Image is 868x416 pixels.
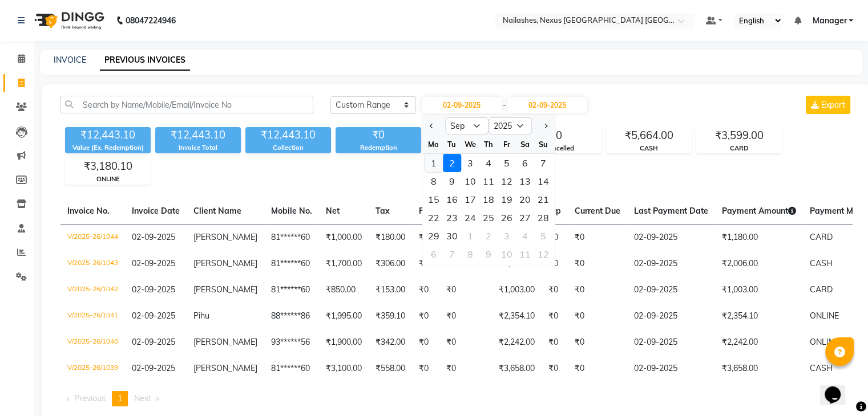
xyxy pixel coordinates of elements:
[479,209,498,227] div: Thursday, September 25, 2025
[245,143,331,153] div: Collection
[443,172,461,190] div: Tuesday, September 9, 2025
[439,303,492,329] td: ₹0
[443,154,461,172] div: 2
[461,135,479,153] div: We
[479,172,498,190] div: 11
[498,154,516,172] div: Friday, September 5, 2025
[419,206,433,216] span: Fee
[568,224,627,251] td: ₹0
[568,251,627,277] td: ₹0
[479,190,498,209] div: Thursday, September 18, 2025
[193,337,257,347] span: [PERSON_NAME]
[627,277,715,303] td: 02-09-2025
[369,251,412,277] td: ₹306.00
[461,154,479,172] div: Wednesday, September 3, 2025
[422,97,502,113] input: Start Date
[461,172,479,190] div: 10
[534,154,552,172] div: 7
[607,144,691,153] div: CASH
[534,245,552,263] div: 12
[492,303,542,329] td: ₹2,354.10
[498,245,516,263] div: 10
[516,144,601,153] div: Cancelled
[498,172,516,190] div: 12
[60,329,125,356] td: V/2025-26/1040
[503,99,506,111] span: -
[810,232,833,242] span: CARD
[427,117,437,135] button: Previous month
[697,128,781,144] div: ₹3,599.00
[443,190,461,209] div: Tuesday, September 16, 2025
[715,303,803,329] td: ₹2,354.10
[498,227,516,245] div: 3
[534,190,552,209] div: 21
[498,209,516,227] div: Friday, September 26, 2025
[369,356,412,382] td: ₹558.00
[60,303,125,329] td: V/2025-26/1041
[126,5,176,36] b: 08047224946
[534,245,552,263] div: Sunday, October 12, 2025
[534,154,552,172] div: Sunday, September 7, 2025
[60,277,125,303] td: V/2025-26/1042
[439,356,492,382] td: ₹0
[54,55,86,65] a: INVOICE
[412,356,439,382] td: ₹0
[575,206,620,216] span: Current Due
[443,227,461,245] div: 30
[443,172,461,190] div: 9
[67,206,110,216] span: Invoice No.
[155,143,241,153] div: Invoice Total
[542,277,568,303] td: ₹0
[425,190,443,209] div: Monday, September 15, 2025
[810,337,841,347] span: ONLINE,
[60,224,125,251] td: V/2025-26/1044
[155,127,241,143] div: ₹12,443.10
[540,117,550,135] button: Next month
[74,393,106,403] span: Previous
[516,227,534,245] div: 4
[425,135,443,153] div: Mo
[516,135,534,153] div: Sa
[461,172,479,190] div: Wednesday, September 10, 2025
[634,206,708,216] span: Last Payment Date
[461,154,479,172] div: 3
[498,135,516,153] div: Fr
[516,209,534,227] div: Saturday, September 27, 2025
[516,209,534,227] div: 27
[118,393,122,403] span: 1
[319,356,369,382] td: ₹3,100.00
[443,154,461,172] div: Tuesday, September 2, 2025
[498,190,516,209] div: 19
[193,258,257,268] span: [PERSON_NAME]
[425,227,443,245] div: Monday, September 29, 2025
[461,245,479,263] div: 8
[461,209,479,227] div: 24
[193,232,257,242] span: [PERSON_NAME]
[132,311,175,321] span: 02-09-2025
[841,337,863,347] span: CARD
[542,356,568,382] td: ₹0
[516,128,601,144] div: 0
[443,209,461,227] div: Tuesday, September 23, 2025
[425,172,443,190] div: Monday, September 8, 2025
[479,209,498,227] div: 25
[479,172,498,190] div: Thursday, September 11, 2025
[425,245,443,263] div: 6
[810,284,833,295] span: CARD
[461,190,479,209] div: Wednesday, September 17, 2025
[100,50,190,71] a: PREVIOUS INVOICES
[132,206,180,216] span: Invoice Date
[498,209,516,227] div: 26
[132,232,175,242] span: 02-09-2025
[443,135,461,153] div: Tu
[812,15,846,27] span: Manager
[193,206,241,216] span: Client Name
[498,227,516,245] div: Friday, October 3, 2025
[134,393,151,403] span: Next
[542,303,568,329] td: ₹0
[326,206,340,216] span: Net
[369,329,412,356] td: ₹342.00
[412,251,439,277] td: ₹0
[132,284,175,295] span: 02-09-2025
[376,206,390,216] span: Tax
